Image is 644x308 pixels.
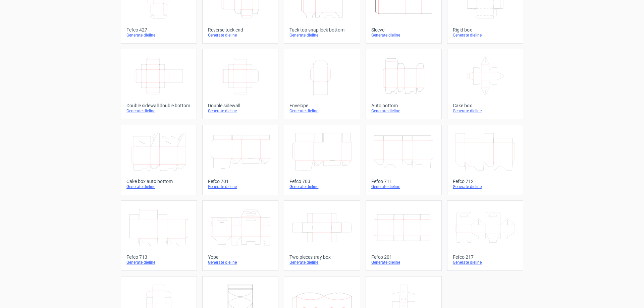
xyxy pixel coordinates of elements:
[453,27,518,33] div: Rigid box
[453,184,518,189] div: Generate dieline
[126,260,191,265] div: Generate dieline
[453,103,518,108] div: Cake box
[208,179,273,184] div: Fefco 701
[202,125,278,195] a: Fefco 701Generate dieline
[289,27,354,33] div: Tuck top snap lock bottom
[208,260,273,265] div: Generate dieline
[371,103,436,108] div: Auto bottom
[126,179,191,184] div: Cake box auto bottom
[208,33,273,38] div: Generate dieline
[208,103,273,108] div: Double sidewall
[121,125,197,195] a: Cake box auto bottomGenerate dieline
[289,254,354,260] div: Two pieces tray box
[208,254,273,260] div: Yope
[453,179,518,184] div: Fefco 712
[366,200,442,271] a: Fefco 201Generate dieline
[371,179,436,184] div: Fefco 711
[371,184,436,189] div: Generate dieline
[126,33,191,38] div: Generate dieline
[202,200,278,271] a: YopeGenerate dieline
[453,108,518,114] div: Generate dieline
[126,27,191,33] div: Fefco 427
[284,49,360,119] a: EnvelopeGenerate dieline
[126,254,191,260] div: Fefco 713
[126,108,191,114] div: Generate dieline
[289,33,354,38] div: Generate dieline
[202,49,278,119] a: Double sidewallGenerate dieline
[289,184,354,189] div: Generate dieline
[366,49,442,119] a: Auto bottomGenerate dieline
[289,179,354,184] div: Fefco 703
[447,49,523,119] a: Cake boxGenerate dieline
[289,103,354,108] div: Envelope
[453,33,518,38] div: Generate dieline
[121,200,197,271] a: Fefco 713Generate dieline
[371,260,436,265] div: Generate dieline
[447,200,523,271] a: Fefco 217Generate dieline
[371,27,436,33] div: Sleeve
[284,200,360,271] a: Two pieces tray boxGenerate dieline
[284,125,360,195] a: Fefco 703Generate dieline
[121,49,197,119] a: Double sidewall double bottomGenerate dieline
[453,260,518,265] div: Generate dieline
[371,33,436,38] div: Generate dieline
[366,125,442,195] a: Fefco 711Generate dieline
[289,260,354,265] div: Generate dieline
[453,254,518,260] div: Fefco 217
[371,108,436,114] div: Generate dieline
[208,184,273,189] div: Generate dieline
[208,27,273,33] div: Reverse tuck end
[289,108,354,114] div: Generate dieline
[447,125,523,195] a: Fefco 712Generate dieline
[371,254,436,260] div: Fefco 201
[126,103,191,108] div: Double sidewall double bottom
[126,184,191,189] div: Generate dieline
[208,108,273,114] div: Generate dieline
